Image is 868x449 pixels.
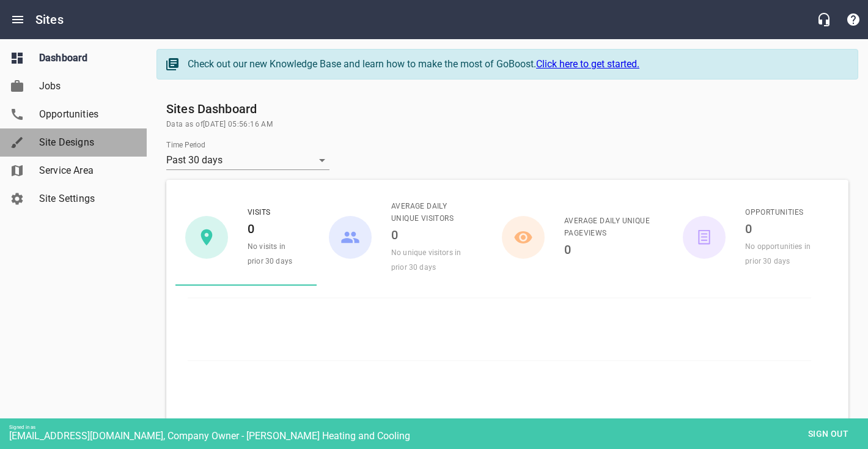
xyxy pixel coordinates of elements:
[39,191,132,206] span: Site Settings
[39,51,132,65] span: Dashboard
[39,135,132,150] span: Site Designs
[745,207,820,219] span: Opportunities
[745,242,811,265] span: No opportunities in prior 30 days
[166,141,205,149] label: Time Period
[39,107,132,122] span: Opportunities
[839,5,868,34] button: Support Portal
[803,426,854,442] span: Sign out
[248,242,292,265] span: No visits in prior 30 days
[391,201,473,225] span: Average Daily Unique Visitors
[536,58,639,70] a: Click here to get started.
[248,219,300,239] h6: 0
[9,430,868,442] div: [EMAIL_ADDRESS][DOMAIN_NAME], Company Owner - [PERSON_NAME] Heating and Cooling
[39,163,132,178] span: Service Area
[166,150,329,170] div: Past 30 days
[9,425,868,430] div: Signed in as
[3,5,32,34] button: Open drawer
[798,423,859,445] button: Sign out
[809,5,839,34] button: Live Chat
[166,99,848,119] h6: Sites Dashboard
[564,240,653,259] h6: 0
[166,119,848,131] span: Data as of [DATE] 05:56:16 AM
[391,225,473,245] h6: 0
[564,215,653,240] span: Average Daily Unique Pageviews
[188,57,845,72] div: Check out our new Knowledge Base and learn how to make the most of GoBoost.
[39,79,132,94] span: Jobs
[391,248,461,272] span: No unique visitors in prior 30 days
[248,207,300,219] span: Visits
[35,10,64,29] h6: Sites
[745,219,820,239] h6: 0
